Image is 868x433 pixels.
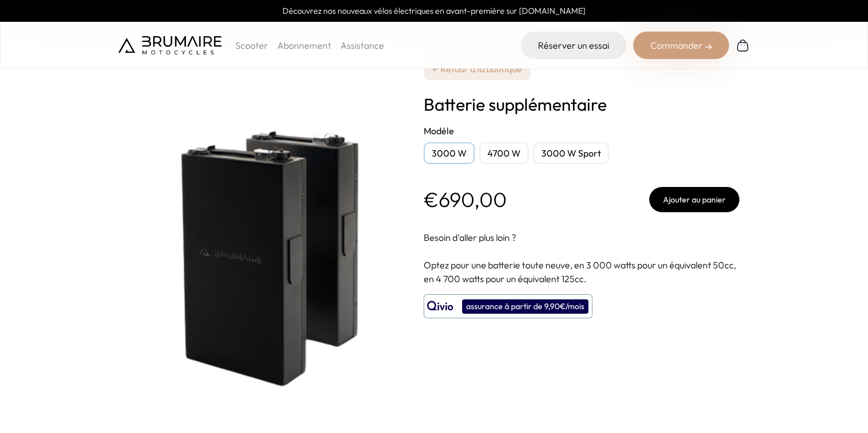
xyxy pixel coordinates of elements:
h1: Batterie supplémentaire [424,94,739,115]
img: Batterie supplémentaire [118,29,405,412]
a: Assistance [340,40,384,51]
span: Besoin d'aller plus loin ? [424,232,516,243]
div: assurance à partir de 9,90€/mois [462,299,588,314]
div: 3000 W Sport [533,142,609,164]
div: 3000 W [424,142,475,164]
img: Panier [736,38,750,52]
span: Optez pour une batterie toute neuve, en 3 000 watts pour un équivalent 50cc, en 4 700 watts pour ... [424,259,736,284]
img: logo qivio [427,299,454,313]
img: Brumaire Motocycles [118,36,222,54]
a: Abonnement [277,40,331,51]
button: assurance à partir de 9,90€/mois [424,294,592,318]
button: Ajouter au panier [649,187,739,212]
img: right-arrow-2.png [705,44,712,50]
p: €690,00 [424,188,507,211]
h2: Modèle [424,124,739,138]
div: Commander [633,32,729,59]
p: Scooter [235,38,268,52]
a: Réserver un essai [521,32,626,59]
div: 4700 W [479,142,529,164]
